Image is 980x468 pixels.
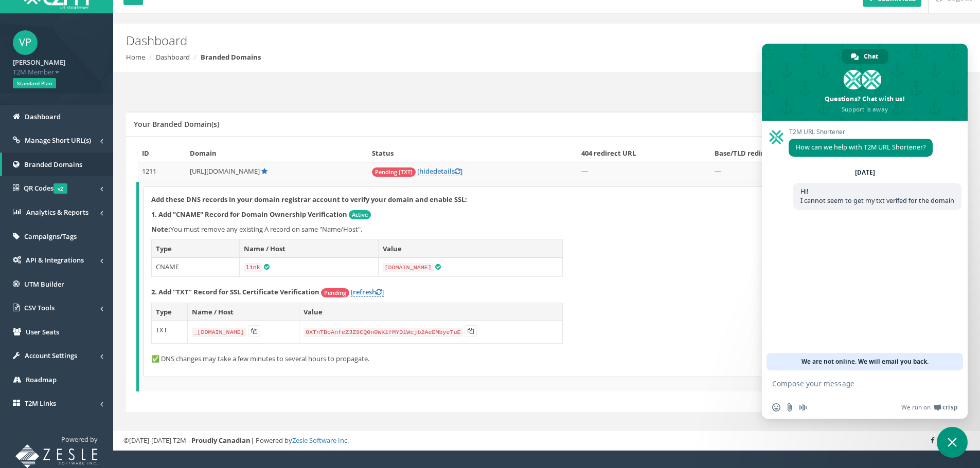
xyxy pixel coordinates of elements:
span: Standard Plan [13,78,56,88]
th: Base/TLD redirect URL [710,144,887,162]
span: Pending [TXT] [372,167,416,177]
span: Audio message [799,403,807,411]
span: Campaigns/Tags [24,232,77,241]
span: T2M URL Shortener [789,128,933,136]
td: CNAME [152,258,240,277]
code: link [244,263,262,272]
td: 1211 [138,162,186,182]
span: Crisp [942,403,957,411]
th: Status [368,144,577,162]
code: [DOMAIN_NAME] [383,263,434,272]
span: Active [349,210,371,219]
span: T2M Member [13,67,100,77]
a: Zesle Software Inc. [292,436,349,445]
a: Home [126,52,145,62]
span: Analytics & Reports [26,208,88,217]
span: We run on [901,403,931,411]
p: You must remove any existing A record on same "Name/Host". [151,224,945,234]
div: Chat [842,49,888,64]
span: Manage Short URL(s) [25,136,91,145]
span: Pending [321,288,349,297]
span: Insert an emoji [772,403,780,411]
span: [URL][DOMAIN_NAME] [190,166,260,176]
th: ID [138,144,186,162]
a: Dashboard [156,52,190,62]
th: Value [378,239,562,258]
div: ©[DATE]-[DATE] T2M – | Powered by [123,436,970,445]
a: [refresh] [351,287,384,297]
span: Dashboard [25,112,61,121]
strong: Proudly Canadian [191,436,251,445]
img: T2M URL Shortener powered by Zesle Software Inc. [15,444,98,468]
span: hide [419,166,433,176]
a: We run onCrisp [901,403,957,411]
span: Send a file [786,403,794,411]
span: Hi! I cannot seem to get my txt verifed for the domain [800,187,954,205]
span: We are not online. We will email you back. [801,353,929,370]
td: TXT [152,321,188,344]
div: Close chat [937,427,968,458]
th: Type [152,239,240,258]
strong: [PERSON_NAME] [13,58,65,67]
code: 8XTnTBoAnfeZJZ8CQ0n0WK1fMY01Wcjb2AeEMbyeTuE [304,328,463,337]
strong: 2. Add "TXT" Record for SSL Certificate Verification [151,287,319,296]
span: Roadmap [26,375,57,384]
p: ✅ DNS changes may take a few minutes to several hours to propagate. [151,354,945,364]
th: Domain [186,144,368,162]
th: Value [299,303,562,321]
span: T2M Links [25,399,56,408]
span: How can we help with T2M URL Shortener? [796,143,925,152]
strong: Branded Domains [201,52,261,62]
span: Chat [864,49,878,64]
span: v2 [54,183,67,194]
th: Name / Host [187,303,299,321]
span: Powered by [61,435,98,444]
h2: Dashboard [126,34,825,47]
td: — [577,162,710,182]
code: _[DOMAIN_NAME] [192,328,246,337]
span: CSV Tools [24,303,55,312]
span: User Seats [26,327,59,336]
span: Branded Domains [24,160,82,169]
span: VP [13,30,38,55]
a: [PERSON_NAME] T2M Member [13,55,100,77]
span: QR Codes [24,183,67,193]
th: Name / Host [239,239,378,258]
h5: Your Branded Domain(s) [134,120,219,128]
td: — [710,162,887,182]
th: Type [152,303,188,321]
strong: 1. Add "CNAME" Record for Domain Ownership Verification [151,210,347,219]
a: [hidedetails] [417,166,462,176]
strong: Add these DNS records in your domain registrar account to verify your domain and enable SSL: [151,195,467,204]
span: API & Integrations [26,255,84,265]
span: Account Settings [25,351,77,360]
span: UTM Builder [24,279,64,289]
b: Note: [151,224,170,234]
div: [DATE] [855,170,875,176]
a: Default [261,166,268,176]
textarea: Compose your message... [772,379,935,388]
th: 404 redirect URL [577,144,710,162]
